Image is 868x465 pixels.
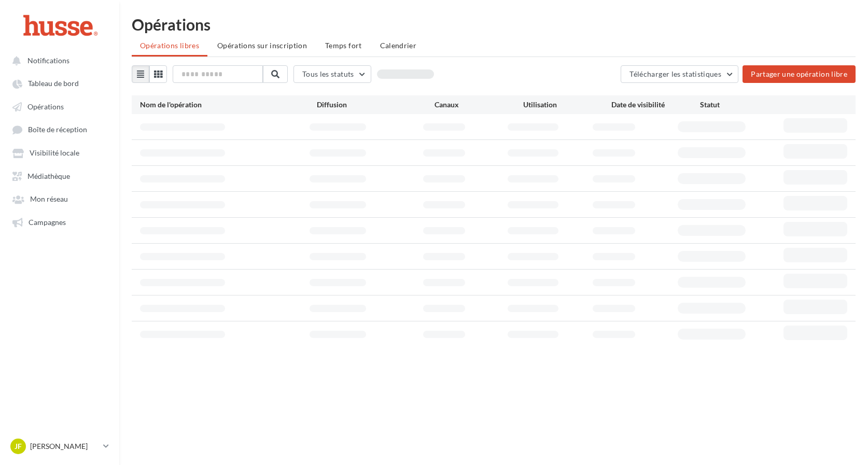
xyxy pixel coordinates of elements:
span: Tableau de bord [28,79,79,88]
span: Boîte de réception [28,125,87,134]
div: Nom de l'opération [140,100,317,110]
button: Partager une opération libre [743,65,856,83]
span: Temps fort [325,41,362,50]
span: Opérations [27,102,64,111]
a: Médiathèque [6,166,113,185]
a: Campagnes [6,213,113,231]
a: Boîte de réception [6,120,113,139]
a: JF [PERSON_NAME] [8,436,111,456]
div: Opérations [132,17,856,32]
button: Notifications [6,51,109,69]
span: Médiathèque [27,172,70,180]
span: Calendrier [380,41,417,50]
div: Diffusion [317,100,435,110]
button: Télécharger les statistiques [621,65,738,83]
span: Visibilité locale [30,149,79,158]
div: Canaux [435,100,523,110]
div: Utilisation [523,100,612,110]
span: Notifications [27,56,69,65]
a: Visibilité locale [6,143,113,162]
span: Opérations sur inscription [217,41,307,50]
p: [PERSON_NAME] [30,441,99,452]
a: Opérations [6,97,113,116]
button: Tous les statuts [293,65,371,83]
div: Statut [700,100,789,110]
span: Tous les statuts [302,69,354,78]
span: Campagnes [29,218,66,227]
span: JF [15,441,22,452]
div: Date de visibilité [611,100,700,110]
a: Tableau de bord [6,74,113,92]
span: Télécharger les statistiques [629,69,721,78]
span: Mon réseau [30,195,68,204]
a: Mon réseau [6,189,113,208]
